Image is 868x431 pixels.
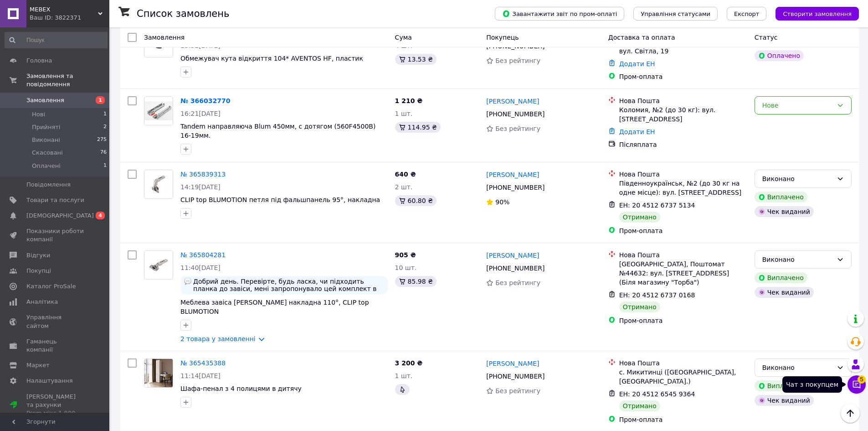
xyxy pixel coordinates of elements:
[26,196,84,204] span: Товари та послуги
[486,97,539,106] a: [PERSON_NAME]
[619,60,655,68] a: Додати ЕН
[32,123,60,131] span: Прийняті
[395,110,413,117] span: 1 шт.
[180,299,369,315] a: Меблева завіса [PERSON_NAME] накладна 110°, CLIP top BLUMOTION
[619,260,747,287] div: [GEOGRAPHIC_DATA], Поштомат №44632: вул. [STREET_ADDRESS] (Біля магазину "Торба")
[144,96,173,125] a: Фото товару
[619,72,747,81] div: Пром-оплата
[633,7,718,21] button: Управління статусами
[841,404,860,423] button: Наверх
[26,212,94,220] span: [DEMOGRAPHIC_DATA]
[502,10,617,18] span: Завантажити звіт по пром-оплаті
[26,96,64,104] span: Замовлення
[619,415,747,424] div: Пром-оплата
[103,162,107,170] span: 1
[180,97,230,104] a: № 366032770
[776,7,859,21] button: Створити замовлення
[180,372,221,379] span: 11:14[DATE]
[395,97,423,104] span: 1 210 ₴
[144,358,173,388] a: Фото товару
[619,358,747,368] div: Нова Пошта
[495,57,540,64] span: Без рейтингу
[619,368,747,386] div: с. Микитинці ([GEOGRAPHIC_DATA], [GEOGRAPHIC_DATA].)
[144,250,173,280] a: Фото товару
[755,50,804,61] div: Оплачено
[144,175,173,194] img: Фото товару
[619,301,660,312] div: Отримано
[26,251,50,260] span: Відгуки
[184,278,191,285] img: :speech_balloon:
[495,125,540,132] span: Без рейтингу
[144,359,173,387] img: Фото товару
[782,376,842,393] div: Чат з покупцем
[26,298,58,306] span: Аналітика
[762,100,833,110] div: Нове
[619,96,747,105] div: Нова Пошта
[180,55,363,62] a: Обмежувач кута відкриття 104* AVENTOS HF, пластик
[619,202,695,209] span: ЕН: 20 4512 6737 5134
[180,335,256,343] a: 2 товара у замовленні
[26,227,84,244] span: Показники роботи компанії
[180,183,221,191] span: 14:19[DATE]
[32,136,60,144] span: Виконані
[395,276,437,287] div: 85.98 ₴
[619,291,695,299] span: ЕН: 20 4512 6737 0168
[619,170,747,179] div: Нова Пошта
[180,196,380,203] a: CLIP top BLUMOTION петля під фальшпанель 95°, накладна
[26,377,73,385] span: Налаштування
[103,110,107,119] span: 1
[32,162,61,170] span: Оплачені
[180,110,221,117] span: 16:21[DATE]
[395,54,437,65] div: 13.53 ₴
[766,10,859,17] a: Створити замовлення
[619,390,695,398] span: ЕН: 20 4512 6545 9364
[484,262,546,275] div: [PHONE_NUMBER]
[619,250,747,260] div: Нова Пошта
[619,212,660,223] div: Отримано
[619,128,655,135] a: Додати ЕН
[495,7,624,21] button: Завантажити звіт по пром-оплаті
[395,251,416,259] span: 905 ₴
[858,375,866,384] span: 5
[486,359,539,368] a: [PERSON_NAME]
[755,34,778,41] span: Статус
[96,212,105,219] span: 4
[762,254,833,265] div: Виконано
[180,264,221,271] span: 11:40[DATE]
[100,149,107,157] span: 76
[495,279,540,286] span: Без рейтингу
[755,272,807,283] div: Виплачено
[144,34,185,41] span: Замовлення
[755,206,814,217] div: Чек виданий
[103,123,107,131] span: 2
[619,316,747,325] div: Пром-оплата
[26,361,50,369] span: Маркет
[486,34,519,41] span: Покупець
[395,264,417,271] span: 10 шт.
[395,359,423,367] span: 3 200 ₴
[32,110,45,119] span: Нові
[26,393,84,418] span: [PERSON_NAME] та рахунки
[180,251,226,259] a: № 365804281
[608,34,675,41] span: Доставка та оплата
[180,171,226,178] a: № 365839313
[193,278,384,292] span: Добрий день. Перевірте, будь ласка, чи підходить планка до завіси, мені запропонувало цей комплек...
[484,108,546,120] div: [PHONE_NUMBER]
[495,387,540,395] span: Без рейтингу
[486,170,539,179] a: [PERSON_NAME]
[26,181,71,189] span: Повідомлення
[26,338,84,354] span: Гаманець компанії
[180,385,302,392] a: Шафа-пенал з 4 полицями в дитячу
[144,97,173,125] img: Фото товару
[144,256,173,275] img: Фото товару
[641,10,710,17] span: Управління статусами
[495,198,509,206] span: 90%
[762,363,833,373] div: Виконано
[847,375,866,394] button: Чат з покупцем5
[619,140,747,149] div: Післяплата
[395,195,437,206] div: 60.80 ₴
